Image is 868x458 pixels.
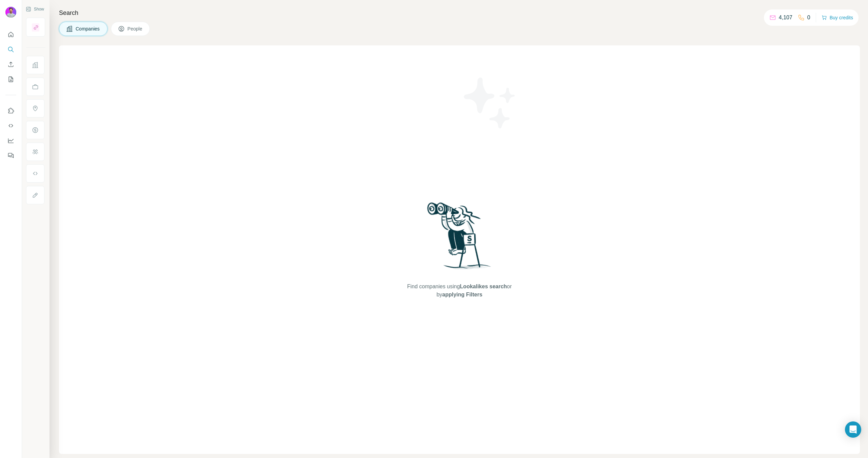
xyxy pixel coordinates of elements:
[5,134,16,147] button: Dashboard
[127,25,143,32] span: People
[822,13,853,22] button: Buy credits
[5,105,16,117] button: Use Surfe on LinkedIn
[405,283,514,299] span: Find companies using or by
[5,28,16,41] button: Quick start
[5,149,16,162] button: Feedback
[5,120,16,132] button: Use Surfe API
[76,25,100,32] span: Companies
[779,14,792,22] p: 4,107
[442,292,482,297] span: applying Filters
[424,201,495,276] img: Surfe Illustration - Woman searching with binoculars
[59,8,860,18] h4: Search
[5,58,16,70] button: Enrich CSV
[21,4,49,14] button: Show
[807,14,810,22] p: 0
[5,73,16,85] button: My lists
[5,7,16,18] img: Avatar
[460,284,507,289] span: Lookalikes search
[845,421,861,438] div: Open Intercom Messenger
[459,72,520,133] img: Surfe Illustration - Stars
[5,43,16,56] button: Search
